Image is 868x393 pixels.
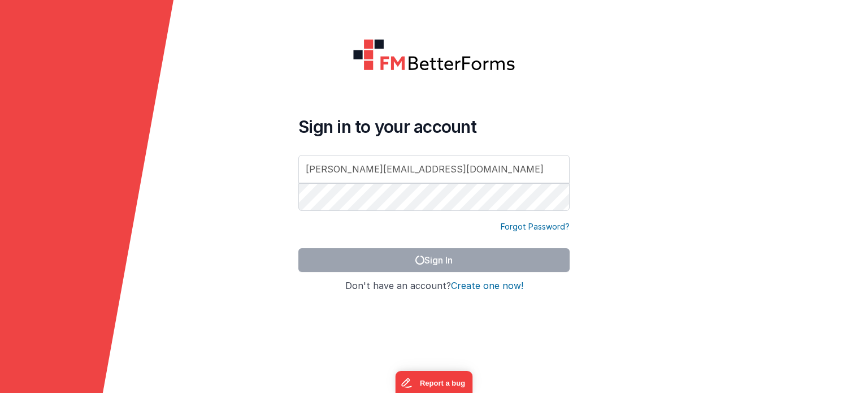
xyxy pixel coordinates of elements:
h4: Sign in to your account [298,116,570,137]
h4: Don't have an account? [298,281,570,291]
a: Forgot Password? [501,221,570,232]
button: Sign In [298,248,570,272]
button: Create one now! [451,281,523,291]
input: Email Address [298,155,570,183]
